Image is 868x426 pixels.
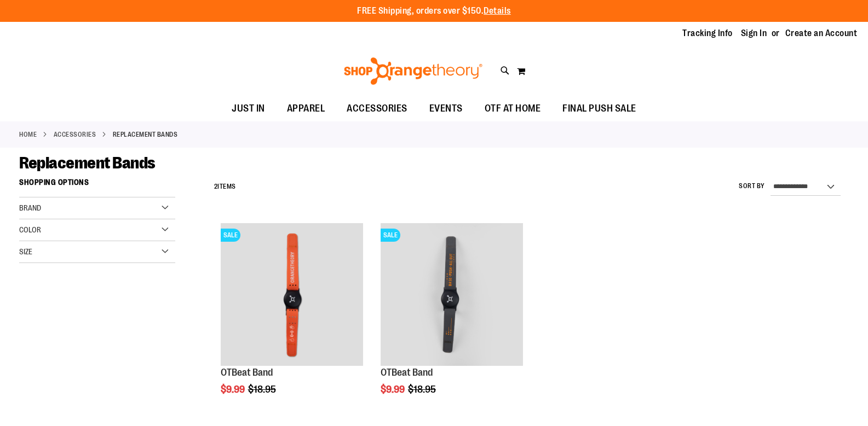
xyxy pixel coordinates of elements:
img: OTBeat Band [381,223,524,366]
a: Tracking Info [682,27,733,39]
span: Color [19,225,41,234]
span: $18.95 [248,384,278,395]
strong: Replacement Bands [113,130,178,139]
span: Size [19,247,32,256]
a: OTBeat Band [221,367,273,378]
img: Shop Orangetheory [342,57,484,85]
a: FINAL PUSH SALE [551,96,647,121]
a: OTBeat BandSALE [221,223,364,367]
label: Sort By [739,182,765,191]
a: JUST IN [221,96,276,121]
span: SALE [221,229,240,242]
span: JUST IN [232,96,265,121]
a: Create an Account [785,27,858,39]
span: FINAL PUSH SALE [562,96,636,121]
div: product [375,218,529,422]
a: ACCESSORIES [336,96,418,121]
div: product [215,218,369,422]
span: $18.95 [408,384,438,395]
span: 2 [214,183,218,190]
p: FREE Shipping, orders over $150. [357,5,511,17]
span: ACCESSORIES [347,96,407,121]
a: ACCESSORIES [54,130,96,139]
span: Brand [19,203,41,212]
span: $9.99 [381,384,406,395]
span: EVENTS [429,96,463,121]
span: $9.99 [221,384,246,395]
span: APPAREL [287,96,325,121]
a: OTBeat BandSALE [381,223,524,367]
strong: Shopping Options [19,173,175,197]
a: OTF AT HOME [474,96,552,121]
span: OTF AT HOME [485,96,541,121]
img: OTBeat Band [221,223,364,366]
a: Details [484,6,511,16]
h2: Items [214,178,236,195]
a: OTBeat Band [381,367,433,378]
a: Sign In [741,27,767,39]
a: EVENTS [418,96,474,121]
span: SALE [381,229,400,242]
span: Replacement Bands [19,154,156,172]
a: Home [19,130,37,139]
a: APPAREL [276,96,336,121]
